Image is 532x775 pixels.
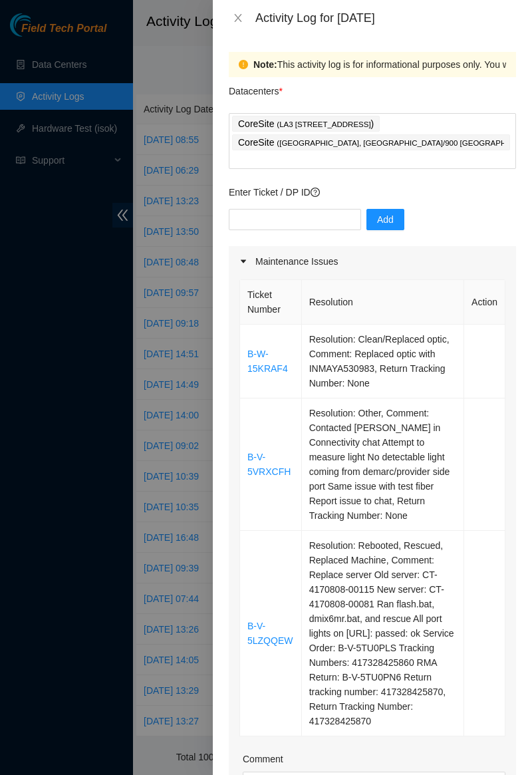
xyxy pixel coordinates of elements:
[229,77,283,98] p: Datacenters
[238,135,504,150] p: CoreSite )
[243,752,283,766] label: Comment
[229,246,516,277] div: Maintenance Issues
[302,398,464,531] td: Resolution: Other, Comment: Contacted [PERSON_NAME] in Connectivity chat Attempt to measure light...
[377,212,394,227] span: Add
[229,12,247,25] button: Close
[247,452,291,477] a: B-V-5VRXCFH
[238,116,374,132] p: CoreSite )
[239,257,247,265] span: caret-right
[464,280,505,325] th: Action
[253,57,277,72] strong: Note:
[239,60,248,69] span: exclamation-circle
[255,11,516,25] div: Activity Log for [DATE]
[366,209,404,230] button: Add
[247,621,293,646] a: B-V-5LZQQEW
[229,185,516,200] p: Enter Ticket / DP ID
[233,13,243,23] span: close
[247,349,288,374] a: B-W-15KRAF4
[311,188,320,197] span: question-circle
[277,120,370,128] span: ( LA3 [STREET_ADDRESS]
[302,280,464,325] th: Resolution
[240,280,302,325] th: Ticket Number
[302,325,464,398] td: Resolution: Clean/Replaced optic, Comment: Replaced optic with INMAYA530983, Return Tracking Numb...
[302,531,464,736] td: Resolution: Rebooted, Rescued, Replaced Machine, Comment: Replace server Old server: CT-4170808-0...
